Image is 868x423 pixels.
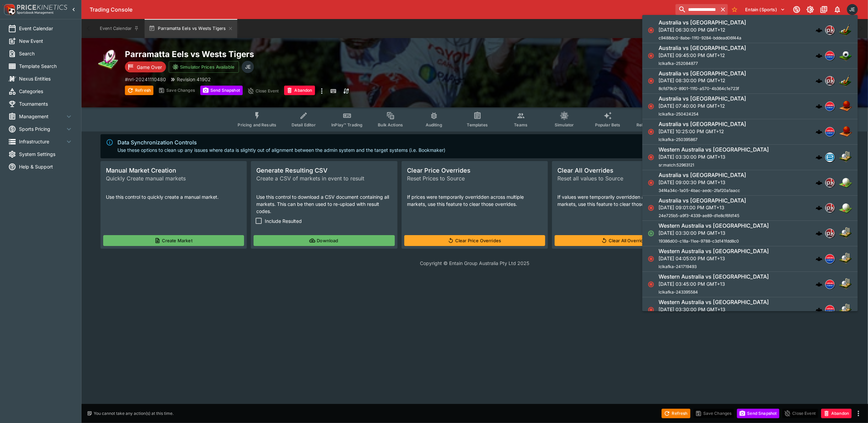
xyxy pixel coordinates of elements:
[737,409,779,418] button: Send Snapshot
[557,174,693,182] span: Reset all values to Source
[659,52,746,59] p: [DATE] 09:45:00 PM GMT+12
[659,306,769,313] p: [DATE] 03:30:00 PM GMT+13
[826,254,834,263] img: lclkafka.png
[825,178,835,188] div: pricekinetics
[659,128,746,135] p: [DATE] 10:25:00 PM GMT+12
[19,138,65,145] span: Infrastructure
[659,222,769,229] h6: Western Australia vs [GEOGRAPHIC_DATA]
[137,64,162,71] p: Game Over
[555,122,574,127] span: Simulator
[169,61,239,73] button: Simulator Prices Available
[741,4,789,15] button: Select Tenant
[816,154,823,161] img: logo-cerberus.svg
[816,52,823,59] div: cerberus
[659,188,740,193] span: 34f4a34c-1a05-4bac-aedc-2faf20a1aacc
[839,23,852,37] img: hockey.png
[659,137,698,142] span: lclkafka-250395867
[821,409,852,416] span: Mark an event as closed and abandoned.
[19,151,73,158] span: System Settings
[555,235,696,246] button: Clear All Overrides
[847,4,858,15] div: James Edlin
[19,100,73,107] span: Tournaments
[648,179,654,186] svg: Closed
[659,179,746,186] p: [DATE] 09:00:30 PM GMT+13
[256,166,392,174] span: Generate Resulting CSV
[839,49,852,63] img: soccer.png
[200,86,243,95] button: Send Snapshot
[648,27,654,34] svg: Closed
[816,128,823,135] img: logo-cerberus.svg
[659,264,697,269] span: lclkafka-241719493
[331,122,363,127] span: InPlay™ Trading
[407,174,542,182] span: Reset Prices to Source
[816,27,823,34] img: logo-cerberus.svg
[19,125,65,133] span: Sports Pricing
[659,102,746,109] p: [DATE] 07:40:00 PM GMT+12
[816,230,823,237] img: logo-cerberus.svg
[816,306,823,313] div: cerberus
[636,122,666,127] span: Related Events
[816,27,823,34] div: cerberus
[659,229,769,236] p: [DATE] 03:30:00 PM GMT+13
[117,136,445,156] div: Use these options to clean up any issues where data is slightly out of alignment between the admi...
[816,179,823,186] div: cerberus
[839,252,852,266] img: cricket.png
[238,122,276,127] span: Pricing and Results
[839,227,852,240] img: cricket.png
[825,305,835,315] div: lclkafka
[125,49,488,59] h2: Copy To Clipboard
[94,410,173,417] p: You cannot take any action(s) at this time.
[825,102,835,111] div: lclkafka
[90,6,673,13] div: Trading Console
[659,204,746,211] p: [DATE] 09:01:00 PM GMT+13
[826,76,834,85] img: pricekinetics.png
[845,2,860,17] button: James Edlin
[256,193,392,215] p: Use this control to download a CSV document containing all markets. This can be then used to re-u...
[19,113,65,120] span: Management
[826,229,834,238] img: pricekinetics.png
[804,3,816,16] button: Toggle light/dark mode
[839,151,852,164] img: cricket.png
[284,86,315,95] button: Abandon
[125,76,166,83] p: Copy To Clipboard
[816,306,823,313] img: logo-cerberus.svg
[659,273,769,280] h6: Western Australia vs [GEOGRAPHIC_DATA]
[816,103,823,110] img: logo-cerberus.svg
[826,204,834,212] img: pricekinetics.png
[826,51,834,60] img: lclkafka.png
[659,19,746,26] h6: Australia vs [GEOGRAPHIC_DATA]
[19,63,73,70] span: Template Search
[378,122,403,127] span: Bulk Actions
[659,121,746,128] h6: Australia vs [GEOGRAPHIC_DATA]
[648,205,654,211] svg: Closed
[826,280,834,289] img: lclkafka.png
[825,25,835,35] div: pricekinetics
[19,25,73,32] span: Event Calendar
[106,166,241,174] span: Manual Market Creation
[831,3,844,16] button: Notifications
[816,230,823,237] div: cerberus
[254,235,394,246] button: Download
[818,3,830,16] button: Documentation
[659,255,769,262] p: [DATE] 04:05:00 PM GMT+13
[826,26,834,35] img: pricekinetics.png
[816,52,823,59] img: logo-cerberus.svg
[659,172,746,179] h6: Australia vs [GEOGRAPHIC_DATA]
[595,122,621,127] span: Popular Bets
[826,153,834,162] img: betradar.png
[825,76,835,86] div: pricekinetics
[839,176,852,190] img: netball.png
[826,178,834,187] img: pricekinetics.png
[648,306,654,313] svg: Closed
[729,4,740,15] button: No Bookmarks
[816,77,823,84] div: cerberus
[662,409,690,418] button: Refresh
[659,248,769,255] h6: Western Australia vs [GEOGRAPHIC_DATA]
[816,255,823,262] div: cerberus
[81,260,868,267] p: Copyright © Entain Group Australia Pty Ltd 2025
[825,254,835,264] div: lclkafka
[648,154,654,161] svg: Closed
[17,5,67,10] img: PriceKinetics
[19,88,73,95] span: Categories
[659,26,746,33] p: [DATE] 06:30:00 PM GMT+12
